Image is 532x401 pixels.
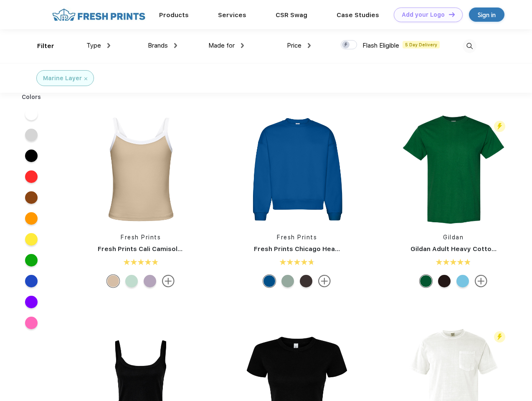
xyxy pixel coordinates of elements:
div: Sky [456,275,469,287]
img: dropdown.png [107,43,110,48]
img: desktop_search.svg [463,39,476,53]
div: Sage Green mto [281,275,294,287]
div: Oat White [107,275,119,287]
div: Sage Green [125,275,138,287]
a: Fresh Prints Chicago Heavyweight Crewneck [254,245,398,253]
div: Turf Green [420,275,432,287]
img: fo%20logo%202.webp [50,8,148,22]
a: Gildan Adult Heavy Cotton T-Shirt [410,245,519,253]
img: filter_cancel.svg [84,77,87,80]
span: 5 Day Delivery [403,41,440,48]
img: more.svg [475,275,487,287]
div: Purple mto [144,275,156,287]
a: Fresh Prints [277,234,317,241]
a: CSR Swag [276,11,307,19]
div: Marine Layer [43,74,82,83]
a: Fresh Prints [121,234,161,241]
img: dropdown.png [241,43,244,48]
div: Dark Chocolate [438,275,451,287]
span: Type [86,42,101,49]
span: Price [287,42,301,49]
div: Colors [15,93,48,102]
img: flash_active_toggle.svg [494,331,505,343]
div: Sign in [478,10,496,20]
img: more.svg [318,275,331,287]
img: flash_active_toggle.svg [494,121,505,132]
img: func=resize&h=266 [85,114,196,225]
img: dropdown.png [174,43,177,48]
a: Gildan [443,234,464,241]
div: Add your Logo [402,11,445,18]
div: Dark Chocolate mto [300,275,312,287]
span: Made for [208,42,235,49]
img: func=resize&h=266 [241,114,352,225]
img: func=resize&h=266 [398,111,509,227]
a: Sign in [469,8,504,22]
span: Brands [148,42,168,49]
a: Products [159,11,189,19]
div: Filter [37,41,54,51]
img: DT [449,12,455,17]
a: Fresh Prints Cali Camisole Top [98,245,195,253]
img: more.svg [162,275,175,287]
a: Services [218,11,246,19]
img: dropdown.png [308,43,311,48]
span: Flash Eligible [362,42,399,49]
div: Royal Blue mto [263,275,276,287]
